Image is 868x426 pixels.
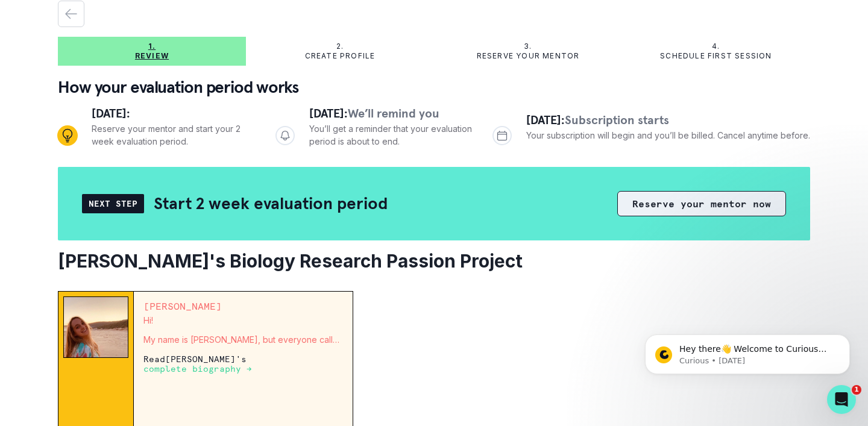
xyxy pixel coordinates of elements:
h2: Start 2 week evaluation period [154,193,388,214]
button: Reserve your mentor now [617,191,786,216]
div: Next Step [82,194,144,213]
h2: [PERSON_NAME]'s Biology Research Passion Project [58,250,810,272]
span: [DATE]: [309,105,348,121]
p: My name is [PERSON_NAME], but everyone calls me [PERSON_NAME]. I am [DEMOGRAPHIC_DATA] and curren... [143,335,343,345]
span: Subscription starts [565,112,669,128]
p: Hi! [143,316,343,325]
img: Mentor Image [63,296,128,358]
p: [PERSON_NAME] [143,301,343,311]
a: complete biography → [143,363,252,374]
p: You’ll get a reminder that your evaluation period is about to end. [309,122,474,148]
p: How your evaluation period works [58,75,810,99]
p: complete biography → [143,364,252,374]
iframe: Intercom notifications message [627,309,868,393]
span: [DATE]: [92,105,130,121]
p: Review [135,51,169,61]
span: 1 [852,385,861,395]
p: Your subscription will begin and you’ll be billed. Cancel anytime before. [526,129,810,142]
p: Reserve your mentor and start your 2 week evaluation period. [92,122,256,148]
p: 3. [524,42,532,51]
p: Reserve your mentor [477,51,580,61]
span: We’ll remind you [348,105,439,121]
p: 1. [148,42,156,51]
p: 2. [336,42,344,51]
iframe: Intercom live chat [827,385,856,414]
p: Read [PERSON_NAME] 's [143,354,343,374]
p: Schedule first session [660,51,772,61]
p: Create profile [305,51,376,61]
span: [DATE]: [526,112,565,128]
div: Progress [58,104,810,167]
p: 4. [712,42,720,51]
